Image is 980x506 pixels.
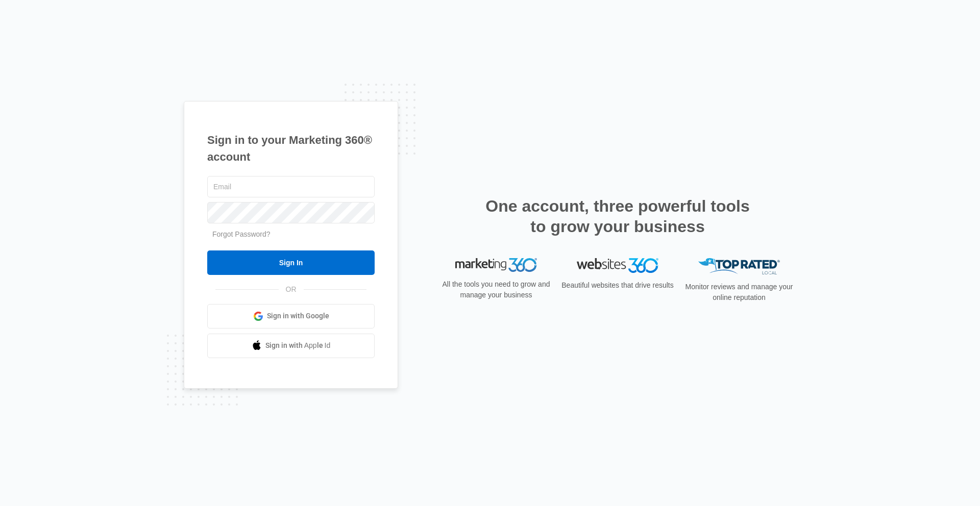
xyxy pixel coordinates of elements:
[212,230,271,238] a: Forgot Password?
[279,284,304,295] span: OR
[560,280,675,291] p: Beautiful websites that drive results
[455,258,537,272] img: Marketing 360
[207,334,375,358] a: Sign in with Apple Id
[682,282,796,303] p: Monitor reviews and manage your online reputation
[207,250,375,275] input: Sign In
[698,258,780,275] img: Top Rated Local
[207,304,375,328] a: Sign in with Google
[439,279,553,300] p: All the tools you need to grow and manage your business
[207,132,375,165] h1: Sign in to your Marketing 360® account
[577,258,658,273] img: Websites 360
[207,176,375,197] input: Email
[267,311,329,321] span: Sign in with Google
[265,340,331,351] span: Sign in with Apple Id
[482,196,753,237] h2: One account, three powerful tools to grow your business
